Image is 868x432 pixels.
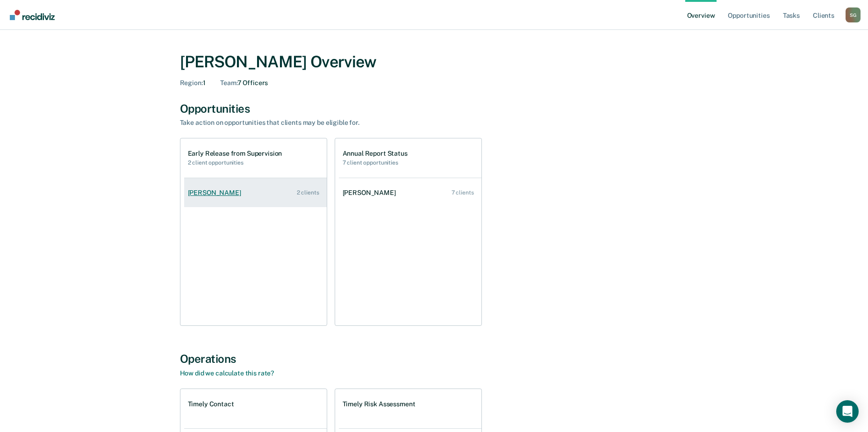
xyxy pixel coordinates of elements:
div: S G [846,7,861,22]
button: Profile dropdown button [846,7,861,22]
div: 1 [180,79,206,87]
img: Recidiviz [10,10,55,20]
div: Opportunities [180,102,689,115]
div: Open Intercom Messenger [836,400,859,423]
h2: 7 client opportunities [343,159,408,166]
div: [PERSON_NAME] [188,189,245,197]
h1: Timely Risk Assessment [343,400,416,408]
span: Team : [220,79,237,86]
div: 7 clients [452,189,474,196]
a: [PERSON_NAME] 2 clients [184,180,327,206]
h1: Annual Report Status [343,150,408,158]
div: 7 Officers [220,79,268,87]
div: 2 clients [297,189,319,196]
a: How did we calculate this rate? [180,369,274,377]
span: Region : [180,79,203,86]
h1: Timely Contact [188,400,234,408]
div: Operations [180,352,689,366]
div: Take action on opportunities that clients may be eligible for. [180,119,507,127]
div: [PERSON_NAME] [343,189,400,197]
a: [PERSON_NAME] 7 clients [339,180,481,206]
h1: Early Release from Supervision [188,150,282,158]
div: [PERSON_NAME] Overview [180,52,689,72]
h2: 2 client opportunities [188,159,282,166]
